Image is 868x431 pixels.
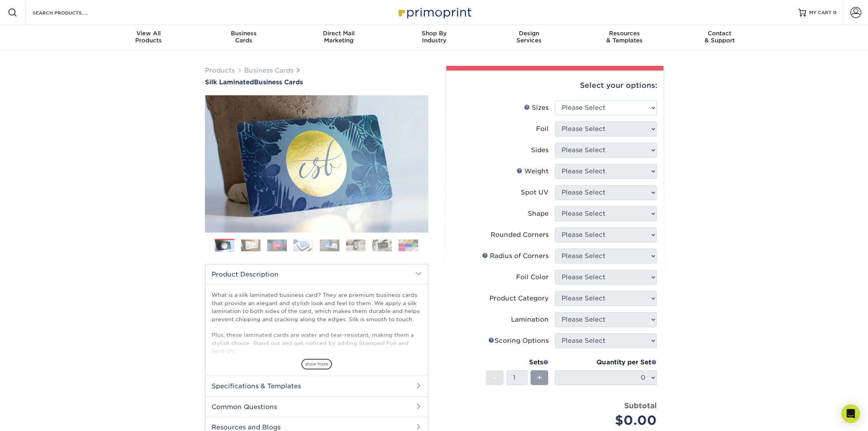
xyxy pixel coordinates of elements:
img: Business Cards 03 [267,239,287,251]
input: SEARCH PRODUCTS..... [32,8,108,17]
div: Shape [528,209,549,218]
div: Open Intercom Messenger [841,404,860,423]
div: Foil Color [516,273,549,282]
a: Direct MailMarketing [291,25,386,50]
h2: Specifications & Templates [205,376,428,396]
div: Services [482,30,577,44]
span: 0 [833,10,837,15]
div: Foil [536,124,549,134]
a: Shop ByIndustry [386,25,482,50]
span: Silk Laminated [205,78,254,86]
div: Products [101,30,196,44]
span: show more [301,359,332,369]
div: Scoring Options [488,336,549,346]
div: Sides [531,145,549,155]
a: Business Cards [244,67,294,74]
div: Industry [386,30,482,44]
span: Contact [672,30,767,37]
h2: Product Description [205,264,428,284]
span: Resources [577,30,672,37]
a: Resources& Templates [577,25,672,50]
div: Sets [486,358,549,367]
div: & Support [672,30,767,44]
span: Shop By [386,30,482,37]
span: - [493,372,497,384]
div: Product Category [489,294,549,303]
img: Silk Laminated 01 [205,52,428,276]
span: MY CART [809,9,832,16]
img: Primoprint [395,4,473,21]
h2: Common Questions [205,396,428,417]
span: Direct Mail [291,30,386,37]
img: Business Cards 01 [215,236,234,256]
div: Radius of Corners [482,251,549,261]
div: Marketing [291,30,386,44]
div: Cards [196,30,291,44]
img: Business Cards 05 [320,239,339,251]
a: BusinessCards [196,25,291,50]
div: $0.00 [561,411,657,430]
div: Weight [516,167,549,176]
a: View AllProducts [101,25,196,50]
img: Business Cards 06 [346,239,366,251]
span: + [537,372,542,384]
span: Business [196,30,291,37]
div: Quantity per Set [555,358,657,367]
div: Rounded Corners [491,230,549,240]
a: DesignServices [482,25,577,50]
div: Lamination [511,315,549,324]
strong: Subtotal [624,401,657,410]
img: Business Cards 04 [294,239,313,251]
img: Business Cards 02 [241,239,261,251]
span: View All [101,30,196,37]
a: Silk LaminatedBusiness Cards [205,78,428,86]
a: Products [205,67,235,74]
div: Sizes [524,103,549,113]
div: Select your options: [453,71,657,100]
img: Business Cards 08 [399,239,418,251]
iframe: Google Customer Reviews [2,407,67,428]
a: Contact& Support [672,25,767,50]
img: Business Cards 07 [372,239,392,251]
p: What is a silk laminated business card? They are premium business cards that provide an elegant a... [212,291,422,419]
h1: Business Cards [205,78,428,86]
span: Design [482,30,577,37]
div: & Templates [577,30,672,44]
div: Spot UV [521,188,549,197]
